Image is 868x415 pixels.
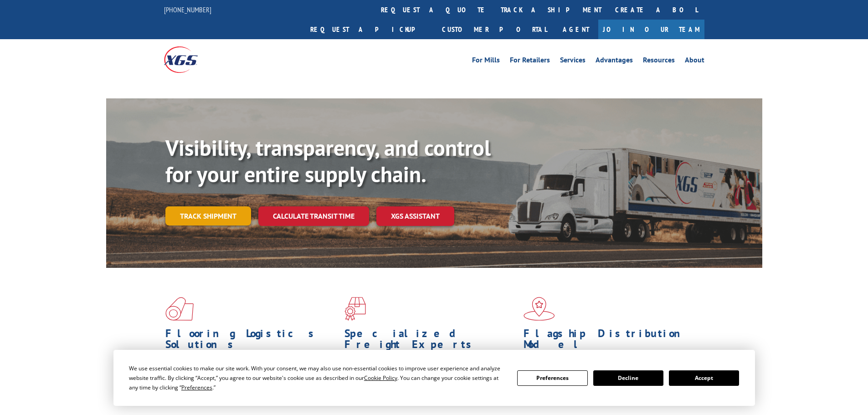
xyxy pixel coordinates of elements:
[596,56,633,67] a: Advantages
[643,56,675,67] a: Resources
[165,297,194,321] img: xgs-icon-total-supply-chain-intelligence-red
[376,206,454,226] a: XGS ASSISTANT
[524,328,696,354] h1: Flagship Distribution Model
[113,350,755,406] div: Cookie Consent Prompt
[181,384,212,391] span: Preferences
[669,370,739,386] button: Accept
[164,5,211,14] a: [PHONE_NUMBER]
[593,370,663,386] button: Decline
[524,297,555,321] img: xgs-icon-flagship-distribution-model-red
[129,364,506,392] div: We use essential cookies to make our site work. With your consent, we may also use non-essential ...
[560,56,586,67] a: Services
[258,206,369,226] a: Calculate transit time
[344,297,366,321] img: xgs-icon-focused-on-flooring-red
[165,206,251,225] a: Track shipment
[554,20,598,39] a: Agent
[510,56,550,67] a: For Retailers
[517,370,587,386] button: Preferences
[344,328,517,354] h1: Specialized Freight Experts
[472,56,500,67] a: For Mills
[685,56,704,67] a: About
[435,20,554,39] a: Customer Portal
[165,328,338,354] h1: Flooring Logistics Solutions
[165,133,491,188] b: Visibility, transparency, and control for your entire supply chain.
[303,20,435,39] a: Request a pickup
[598,20,704,39] a: Join Our Team
[364,374,397,382] span: Cookie Policy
